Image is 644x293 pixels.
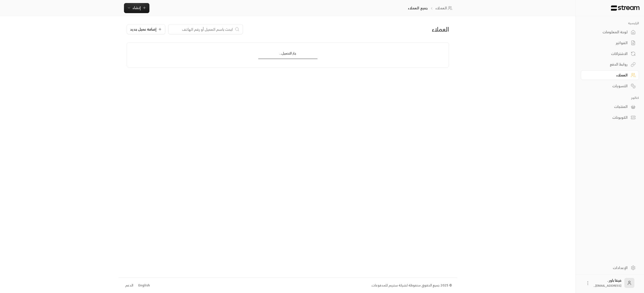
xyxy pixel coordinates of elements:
[258,51,317,58] div: جار التحميل...
[130,27,156,31] span: إضافة عميل جديد
[581,263,639,273] a: الإعدادات
[581,60,639,69] a: روابط الدفع
[408,6,454,11] nav: breadcrumb
[124,3,149,13] button: إنشاء
[587,30,628,35] div: لوحة المعلومات
[593,278,621,288] div: فيقا باور .
[581,102,639,112] a: المنتجات
[435,6,454,11] a: العملاء
[581,113,639,123] a: الكوبونات
[581,21,639,25] p: الرئيسية
[581,27,639,37] a: لوحة المعلومات
[127,24,165,34] button: إضافة عميل جديد
[587,115,628,120] div: الكوبونات
[408,6,428,11] p: جميع العملاء
[587,73,628,78] div: العملاء
[124,281,135,290] a: الدعم
[587,104,628,109] div: المنتجات
[587,62,628,67] div: روابط الدفع
[581,49,639,58] a: الاشتراكات
[581,96,639,100] p: كتالوج
[610,5,640,11] img: Logo
[587,265,628,270] div: الإعدادات
[133,5,141,11] span: إنشاء
[587,51,628,56] div: الاشتراكات
[345,25,449,33] div: العملاء
[587,40,628,45] div: الفواتير
[581,38,639,48] a: الفواتير
[593,283,621,288] span: [EMAIL_ADDRESS]....
[371,283,452,288] div: © 2025 جميع الحقوق محفوظة لشركة ستريم للمدفوعات.
[581,81,639,91] a: التسويات
[172,26,233,32] input: ابحث باسم العميل أو رقم الهاتف
[138,283,150,288] div: English
[587,83,628,89] div: التسويات
[581,70,639,80] a: العملاء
